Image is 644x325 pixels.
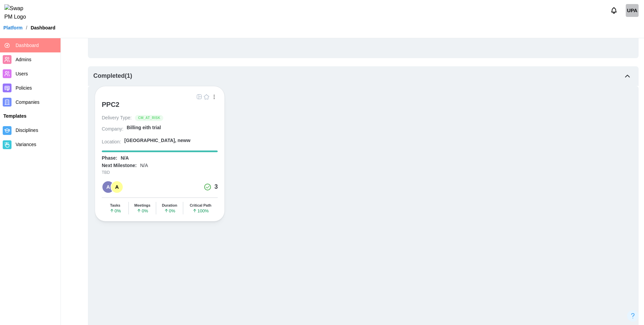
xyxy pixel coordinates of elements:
span: Policies [16,85,32,91]
span: Users [16,71,28,76]
div: [GEOGRAPHIC_DATA], neww [124,137,191,144]
div: Templates [3,113,57,120]
span: Dashboard [16,43,39,48]
div: A [111,181,123,193]
img: Empty Star [204,94,209,99]
span: 0 % [110,208,121,213]
div: Critical Path [190,203,211,208]
span: 0 % [137,208,148,213]
span: Variances [16,142,36,147]
img: Grid Icon [196,94,202,99]
span: 0 % [164,208,175,213]
span: Admins [16,57,31,62]
div: / [26,25,27,30]
div: Completed ( 1 ) [93,71,132,81]
a: PPC2 [102,100,218,115]
div: Billing eith trial [127,124,161,131]
button: Empty Star [203,93,210,100]
div: PPC2 [102,100,119,109]
div: Phase: [102,155,117,162]
button: Notifications [608,5,620,16]
a: Platform [3,25,23,30]
div: Delivery Type: [102,115,132,121]
div: TBD [102,169,218,176]
span: Companies [16,99,40,105]
span: Disciplines [16,127,38,133]
button: Grid Icon [195,93,203,100]
span: 100 % [192,208,209,213]
div: N/A [140,162,148,169]
a: Umar platform admin [626,4,639,17]
div: 3 [214,182,218,192]
div: A [102,181,114,193]
div: Meetings [134,203,150,208]
div: Location: [102,139,121,145]
div: UPA [626,4,639,17]
img: Swap PM Logo [4,4,32,21]
div: Dashboard [31,25,55,30]
div: Tasks [110,203,120,208]
div: N/A [121,155,129,162]
div: Company: [102,126,123,133]
div: Next Milestone: [102,162,137,169]
span: CM_AT_RISK [138,115,160,121]
a: Billing eith trial [127,124,218,134]
div: Duration [162,203,177,208]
